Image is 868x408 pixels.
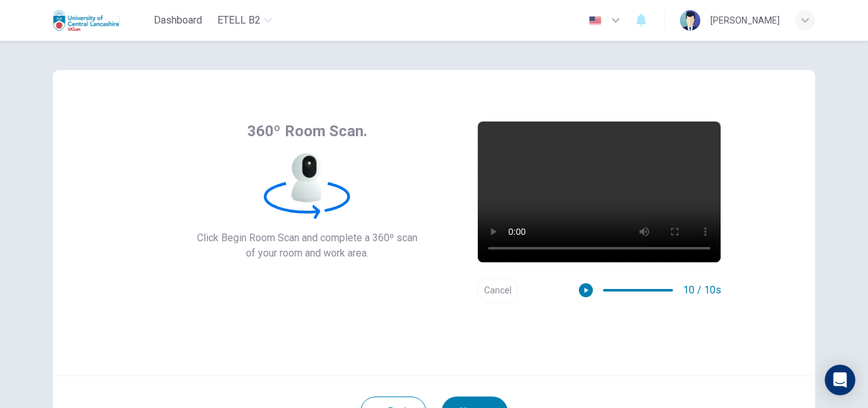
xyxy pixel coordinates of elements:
div: [PERSON_NAME] [710,13,780,28]
span: Click Begin Room Scan and complete a 360º scan [197,230,417,246]
button: Cancel [477,278,518,303]
img: en [587,16,603,25]
span: 10 / 10s [683,283,721,298]
button: eTELL B2 [212,9,277,32]
span: 360º Room Scan. [247,121,367,141]
div: Open Intercom Messenger [825,365,855,395]
img: Profile picture [680,10,700,31]
span: of your room and work area. [197,246,417,261]
span: Dashboard [154,13,202,28]
span: eTELL B2 [217,13,261,28]
button: Dashboard [149,9,207,32]
img: Uclan logo [53,8,119,33]
a: Uclan logo [53,8,149,33]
